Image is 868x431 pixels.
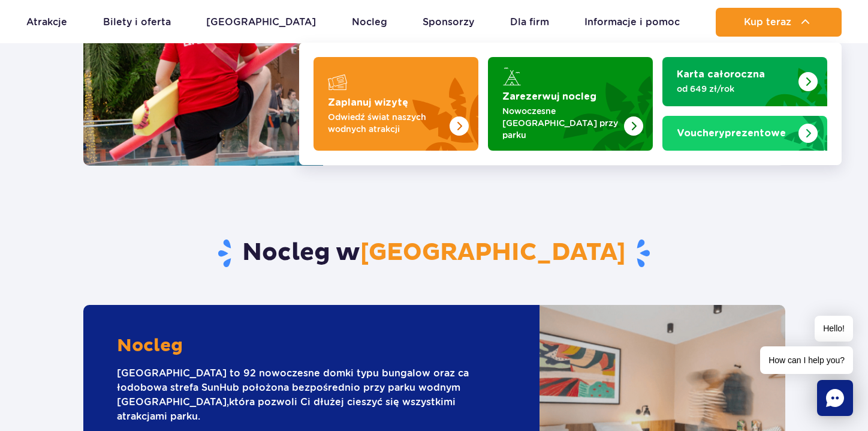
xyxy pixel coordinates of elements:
[677,128,725,138] span: Vouchery
[584,8,680,37] a: Informacje i pomoc
[502,105,619,141] p: Nowoczesne [GEOGRAPHIC_DATA] przy parku
[26,8,67,37] a: Atrakcje
[817,380,853,416] div: Chat
[502,92,596,101] strong: Zarezerwuj nocleg
[744,17,791,28] span: Kup teraz
[328,111,445,135] p: Odwiedź świat naszych wodnych atrakcji
[83,238,785,269] h2: Nocleg w
[815,316,853,342] span: Hello!
[352,8,387,37] a: Nocleg
[716,8,842,37] button: Kup teraz
[360,238,626,268] span: [GEOGRAPHIC_DATA]
[314,57,478,151] a: Zaplanuj wizytę
[117,366,506,424] p: [GEOGRAPHIC_DATA] to 92 nowoczesne domki typu bungalow oraz ca łodobowa strefa SunHub położona be...
[117,335,183,357] h3: Nocleg
[760,346,853,374] span: How can I help you?
[423,8,474,37] a: Sponsorzy
[488,57,653,151] a: Zarezerwuj nocleg
[662,116,827,151] a: Vouchery prezentowe
[677,70,765,79] strong: Karta całoroczna
[510,8,549,37] a: Dla firm
[328,98,408,107] strong: Zaplanuj wizytę
[206,8,316,37] a: [GEOGRAPHIC_DATA]
[103,8,171,37] a: Bilety i oferta
[662,57,827,106] a: Karta całoroczna
[677,83,794,95] p: od 649 zł/rok
[677,128,786,138] strong: prezentowe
